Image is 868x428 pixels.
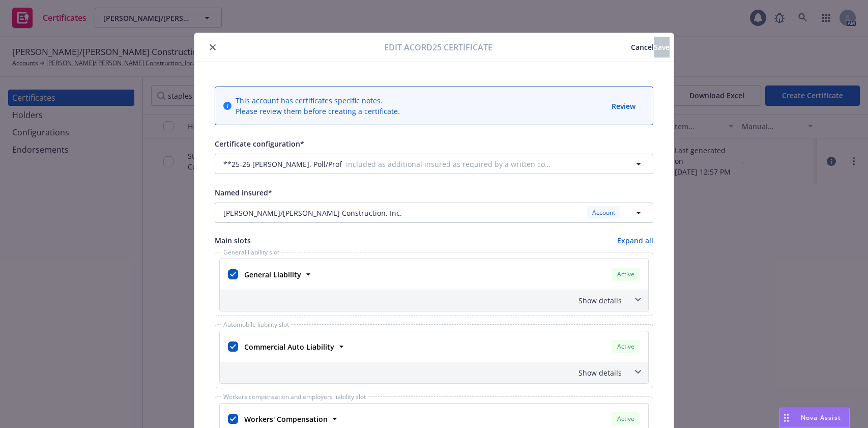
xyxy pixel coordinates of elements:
span: Edit Acord25 certificate [384,41,493,53]
span: Main slots [215,235,251,246]
span: Active [616,342,636,351]
span: included as additional insured as required by a written contract with respect to General Liabilit... [346,159,554,169]
span: Workers compensation and employers liability slot [221,394,368,400]
span: Certificate configuration* [215,139,304,149]
span: Cancel [631,42,654,52]
button: close [207,41,219,53]
button: Cancel [631,37,654,58]
strong: Workers' Compensation [244,414,328,424]
span: General liability slot [221,249,281,255]
span: Named insured* [215,188,272,197]
span: Nova Assist [801,413,841,422]
button: Save [654,37,670,58]
button: Review [611,100,636,112]
strong: General Liability [244,270,301,279]
div: Account [587,206,620,219]
span: Review [612,101,635,111]
div: Show details [222,367,622,378]
span: **25-26 [PERSON_NAME], Poll/Prof [223,159,342,169]
div: Drag to move [780,408,793,427]
a: Expand all [617,235,653,246]
strong: Commercial Auto Liability [244,342,334,352]
button: [PERSON_NAME]/[PERSON_NAME] Construction, Inc.Account [215,203,653,223]
div: Show details [222,295,622,306]
button: **25-26 [PERSON_NAME], Poll/Profincluded as additional insured as required by a written contract ... [215,154,653,174]
div: Show details [220,362,648,383]
div: Show details [220,290,648,311]
span: Active [616,270,636,279]
span: [PERSON_NAME]/[PERSON_NAME] Construction, Inc. [223,208,402,218]
span: Automobile liability slot [221,322,291,328]
div: Please review them before creating a certificate. [236,106,400,117]
span: Active [616,414,636,423]
button: Nova Assist [779,408,850,428]
div: This account has certificates specific notes. [236,95,400,106]
span: Save [654,42,670,52]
